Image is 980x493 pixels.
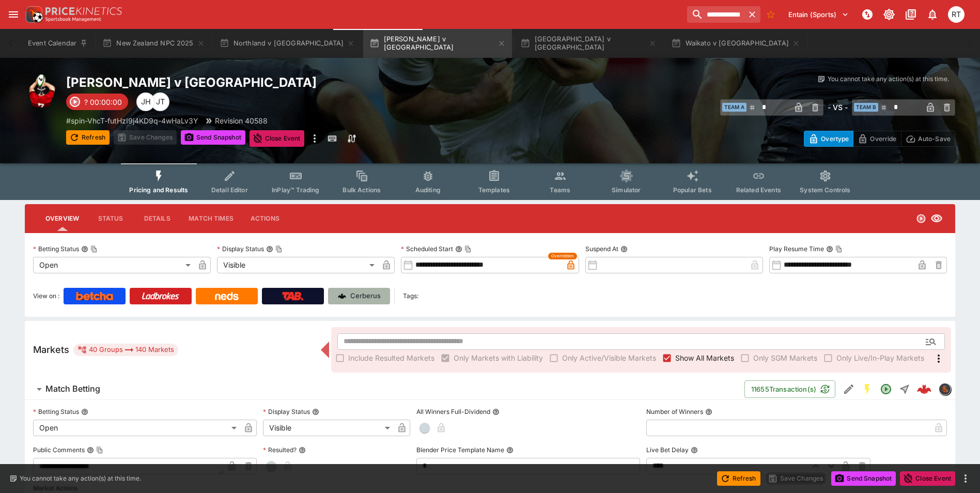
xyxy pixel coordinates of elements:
[4,5,23,24] button: open drawer
[45,383,100,394] h6: Match Betting
[217,244,264,253] p: Display Status
[620,245,628,253] button: Suspend At
[922,332,940,351] button: Open
[37,206,87,231] button: Overview
[363,29,512,58] button: [PERSON_NAME] v [GEOGRAPHIC_DATA]
[945,3,968,26] button: Richard Tatton
[877,380,895,398] button: Open
[134,206,180,231] button: Details
[835,245,843,253] button: Copy To Clipboard
[25,74,58,107] img: rugby_union.png
[33,420,240,436] div: Open
[839,380,858,398] button: Edit Detail
[550,186,570,194] span: Teams
[242,206,288,231] button: Actions
[939,383,951,395] img: sportingsolutions
[722,103,746,112] span: Team A
[717,471,760,486] button: Refresh
[831,471,896,486] button: Send Snapshot
[87,206,134,231] button: Status
[492,408,500,415] button: All Winners Full-Dividend
[328,288,390,304] a: Cerberus
[215,292,238,300] img: Neds
[66,115,198,126] p: Copy To Clipboard
[263,445,297,454] p: Resulted?
[181,130,245,145] button: Send Snapshot
[769,244,824,253] p: Play Resume Time
[263,407,310,416] p: Display Status
[753,352,817,363] span: Only SGM Markets
[33,407,79,416] p: Betting Status
[914,379,935,399] a: 98584a77-8e65-4d9f-ae09-2f3f188d7aab
[403,288,418,304] label: Tags:
[916,213,926,224] svg: Open
[33,344,69,356] h5: Markets
[25,379,744,399] button: Match Betting
[263,420,394,436] div: Visible
[299,446,306,454] button: Resulted?
[821,133,849,144] p: Overtype
[585,244,618,253] p: Suspend At
[828,74,949,84] p: You cannot take any action(s) at this time.
[415,186,441,194] span: Auditing
[215,115,268,126] p: Revision 40588
[673,186,712,194] span: Popular Bets
[20,474,141,483] p: You cannot take any action(s) at this time.
[66,74,511,90] h2: Copy To Clipboard
[854,103,878,112] span: Team B
[350,291,381,301] p: Cerberus
[136,93,155,111] div: Jiahao Hao
[217,257,378,273] div: Visible
[33,257,194,273] div: Open
[665,29,806,58] button: Waikato v [GEOGRAPHIC_DATA]
[478,186,510,194] span: Templates
[506,446,514,454] button: Blender Price Template Name
[151,93,169,111] div: Joshua Thomson
[312,408,319,415] button: Display Status
[81,245,88,253] button: Betting StatusCopy To Clipboard
[948,6,965,23] div: Richard Tatton
[853,131,901,147] button: Override
[464,245,472,253] button: Copy To Clipboard
[880,5,898,24] button: Toggle light/dark mode
[858,380,877,398] button: SGM Enabled
[826,245,833,253] button: Play Resume TimeCopy To Clipboard
[348,352,434,363] span: Include Resulted Markets
[514,29,663,58] button: [GEOGRAPHIC_DATA] v [GEOGRAPHIC_DATA]
[129,186,188,194] span: Pricing and Results
[33,288,59,304] label: View on :
[917,382,931,396] img: logo-cerberus--red.svg
[918,133,951,144] p: Auto-Save
[266,245,273,253] button: Display StatusCopy To Clipboard
[455,245,462,253] button: Scheduled StartCopy To Clipboard
[612,186,641,194] span: Simulator
[96,29,211,58] button: New Zealand NPC 2025
[23,4,43,25] img: PriceKinetics Logo
[401,244,453,253] p: Scheduled Start
[33,445,85,454] p: Public Comments
[646,445,689,454] p: Live Bet Delay
[90,245,98,253] button: Copy To Clipboard
[416,407,490,416] p: All Winners Full-Dividend
[416,445,504,454] p: Blender Price Template Name
[687,6,744,23] input: search
[272,186,319,194] span: InPlay™ Trading
[901,131,955,147] button: Auto-Save
[804,131,955,147] div: Start From
[454,352,543,363] span: Only Markets with Liability
[77,344,174,356] div: 40 Groups 140 Markets
[338,292,346,300] img: Cerberus
[66,130,110,145] button: Refresh
[343,186,381,194] span: Bulk Actions
[45,7,122,15] img: PriceKinetics
[744,380,835,398] button: 11655Transaction(s)
[804,131,853,147] button: Overtype
[930,212,943,225] svg: Visible
[211,186,248,194] span: Detail Editor
[901,5,920,24] button: Documentation
[45,17,101,22] img: Sportsbook Management
[675,352,734,363] span: Show All Markets
[763,6,779,23] button: No Bookmarks
[551,253,574,259] span: Overridden
[923,5,942,24] button: Notifications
